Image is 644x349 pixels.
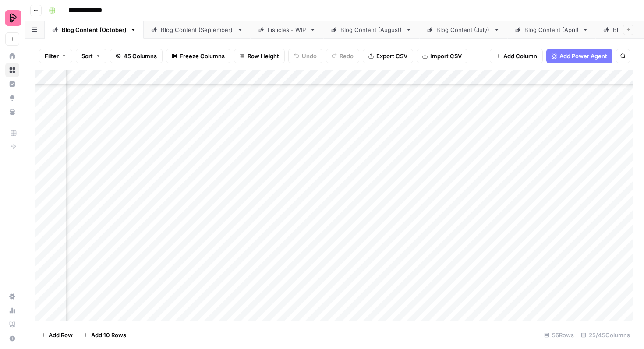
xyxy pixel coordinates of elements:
[5,7,19,29] button: Workspace: Preply
[248,52,279,60] span: Row Height
[180,52,225,60] span: Freeze Columns
[417,49,467,63] button: Import CSV
[5,77,19,91] a: Insights
[340,25,402,34] div: Blog Content (August)
[110,49,163,63] button: 45 Columns
[541,328,577,342] div: 56 Rows
[507,21,596,39] a: Blog Content (April)
[577,328,633,342] div: 25/45 Columns
[340,52,354,60] span: Redo
[5,10,21,26] img: Preply Logo
[234,49,285,63] button: Row Height
[524,25,579,34] div: Blog Content (April)
[376,52,407,60] span: Export CSV
[5,289,19,303] a: Settings
[91,331,126,339] span: Add 10 Rows
[81,52,93,60] span: Sort
[5,317,19,331] a: Learning Hub
[363,49,413,63] button: Export CSV
[559,52,607,60] span: Add Power Agent
[419,21,507,39] a: Blog Content (July)
[323,21,419,39] a: Blog Content (August)
[5,303,19,317] a: Usage
[546,49,612,63] button: Add Power Agent
[503,52,537,60] span: Add Column
[161,25,234,34] div: Blog Content (September)
[490,49,543,63] button: Add Column
[39,49,72,63] button: Filter
[144,21,251,39] a: Blog Content (September)
[326,49,359,63] button: Redo
[78,328,131,342] button: Add 10 Rows
[124,52,157,60] span: 45 Columns
[35,328,78,342] button: Add Row
[5,331,19,345] button: Help + Support
[268,25,306,34] div: Listicles - WIP
[430,52,462,60] span: Import CSV
[5,105,19,119] a: Your Data
[302,52,317,60] span: Undo
[166,49,230,63] button: Freeze Columns
[288,49,322,63] button: Undo
[49,331,73,339] span: Add Row
[5,49,19,63] a: Home
[436,25,490,34] div: Blog Content (July)
[76,49,106,63] button: Sort
[5,91,19,105] a: Opportunities
[5,63,19,77] a: Browse
[251,21,323,39] a: Listicles - WIP
[45,52,59,60] span: Filter
[62,25,127,34] div: Blog Content (October)
[45,21,144,39] a: Blog Content (October)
